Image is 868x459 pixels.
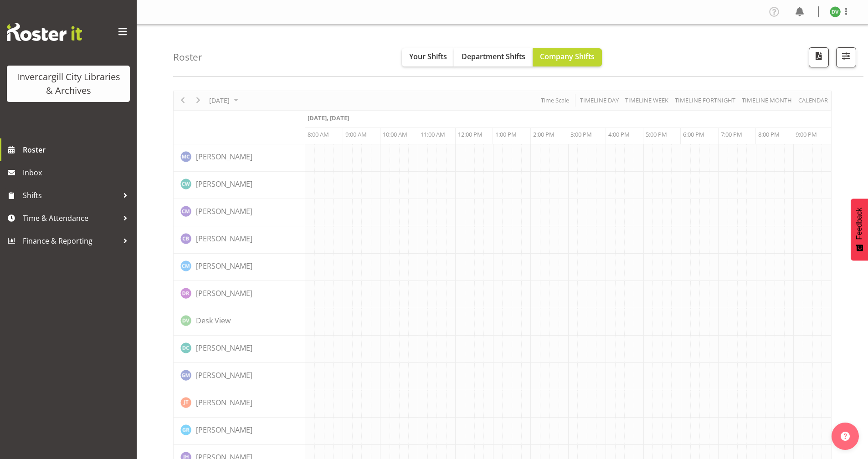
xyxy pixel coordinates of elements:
button: Company Shifts [533,48,602,66]
button: Filter Shifts [836,47,856,67]
h4: Roster [173,52,202,62]
span: Time & Attendance [23,211,118,225]
span: Department Shifts [462,51,525,61]
img: help-xxl-2.png [841,432,850,441]
img: Rosterit website logo [7,23,82,41]
button: Download a PDF of the roster for the current day [809,47,829,67]
button: Your Shifts [402,48,454,66]
span: Feedback [855,208,863,240]
span: Roster [23,143,132,157]
span: Inbox [23,166,132,179]
span: Shifts [23,189,118,202]
button: Department Shifts [454,48,533,66]
span: Finance & Reporting [23,234,118,248]
div: Invercargill City Libraries & Archives [16,70,121,97]
span: Company Shifts [540,51,595,61]
img: desk-view11665.jpg [830,6,841,17]
span: Your Shifts [409,51,447,61]
button: Feedback - Show survey [851,199,868,260]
